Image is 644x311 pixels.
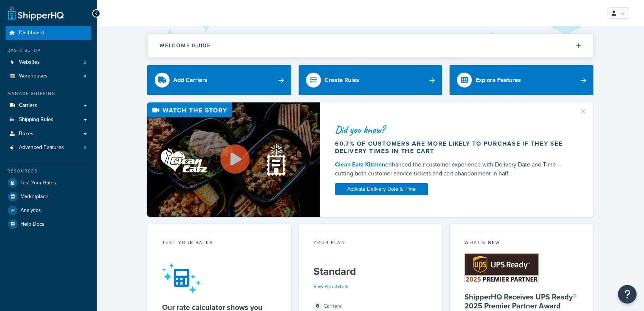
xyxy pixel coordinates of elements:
div: Did you know? [335,124,570,135]
span: Boxes [19,131,33,137]
a: Boxes [6,127,91,141]
a: Add Carriers [147,65,291,95]
a: Explore Features [450,65,593,95]
span: Shipping Rules [19,117,54,123]
span: 3 [84,145,86,151]
div: 60.7% of customers are more likely to purchase if they see delivery times in the cart [335,140,570,155]
a: Dashboard [6,26,91,40]
a: Analytics [6,204,91,217]
div: Add Carriers [173,75,207,85]
span: Advanced Features [19,145,64,151]
div: Explore Features [476,75,521,85]
a: Carriers [6,99,91,112]
h5: ShipperHQ Receives UPS Ready® 2025 Premier Partner Award [464,292,579,310]
span: Warehouses [19,73,48,79]
span: Carriers [19,102,37,109]
span: Websites [19,59,40,66]
div: Resources [6,168,91,174]
a: Advanced Features3 [6,141,91,155]
span: Marketplace [20,194,48,200]
div: Your Plan [313,239,428,248]
a: Help Docs [6,218,91,231]
button: Open Resource Center [618,285,637,304]
a: Activate Delivery Date & Time [335,183,428,195]
a: Marketplace [6,190,91,203]
div: What's New [464,239,579,248]
span: Analytics [20,207,41,214]
li: Advanced Features [6,141,91,155]
div: enhanced their customer experience with Delivery Date and Time — cutting both customer service ti... [335,160,570,178]
a: Shipping Rules [6,113,91,127]
div: Manage Shipping [6,91,91,97]
span: Help Docs [20,221,45,228]
h2: Welcome Guide [160,43,211,48]
div: Create Rules [325,75,359,85]
span: 6 [313,302,322,311]
a: Clean Eatz Kitchen [335,160,385,169]
button: Welcome Guide [148,34,593,57]
a: Create Rules [299,65,442,95]
span: 2 [84,59,86,66]
span: Test Your Rates [20,180,56,186]
h5: Standard [313,266,428,277]
div: Test your rates [162,239,276,248]
a: View Plan Details [313,283,348,290]
span: Dashboard [19,30,44,36]
a: Websites2 [6,55,91,69]
img: Video thumbnail [147,102,320,217]
span: 4 [84,73,86,79]
div: Basic Setup [6,47,91,54]
a: Test Your Rates [6,176,91,190]
a: Warehouses4 [6,69,91,83]
li: Websites [6,55,91,69]
li: Warehouses [6,69,91,83]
